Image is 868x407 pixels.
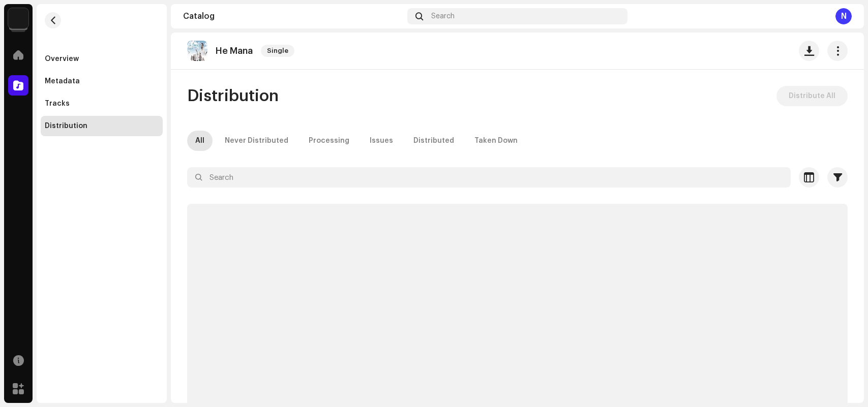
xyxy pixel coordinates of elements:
[195,131,204,151] div: All
[41,93,163,114] re-m-nav-item: Tracks
[45,100,70,108] div: Tracks
[216,46,253,56] p: He Mana
[187,86,279,106] span: Distribution
[789,86,835,106] span: Distribute All
[187,41,207,61] img: aa72fb85-09c5-4e6b-8a41-9a1b86fe233c
[309,131,349,151] div: Processing
[474,131,518,151] div: Taken Down
[41,71,163,91] re-m-nav-item: Metadata
[370,131,393,151] div: Issues
[187,167,791,187] input: Search
[8,8,28,28] img: 6b576b86-2b56-4672-9ac4-35c17631c64c
[835,8,852,24] div: N
[41,116,163,136] re-m-nav-item: Distribution
[776,86,848,106] button: Distribute All
[261,45,294,57] span: Single
[45,77,80,85] div: Metadata
[431,12,455,20] span: Search
[183,12,403,20] div: Catalog
[413,131,454,151] div: Distributed
[41,49,163,69] re-m-nav-item: Overview
[225,131,288,151] div: Never Distributed
[45,55,79,63] div: Overview
[45,122,87,130] div: Distribution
